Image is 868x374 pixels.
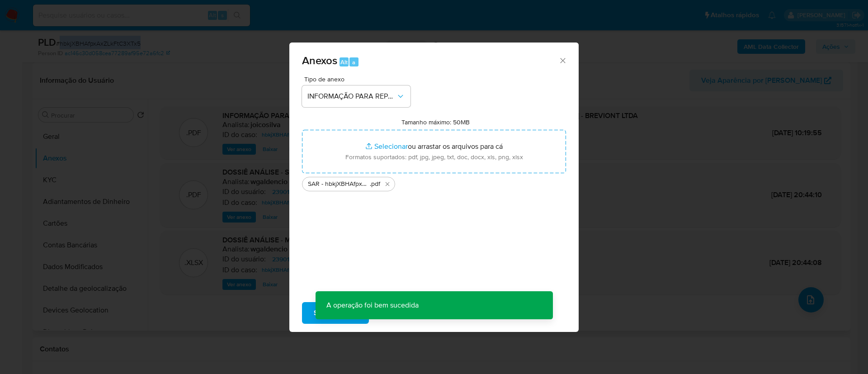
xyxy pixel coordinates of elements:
ul: Arquivos selecionados [302,173,566,191]
span: Cancelar [384,303,414,323]
span: Tipo de anexo [304,76,413,82]
button: Excluir SAR - hbkjXBHAfpxAxZLkFtC3XTx5 - CNPJ 60386289000150 - BREVIONT LTDA.pdf [382,179,393,189]
span: Anexos [302,52,337,68]
p: A operação foi bem sucedida [316,291,429,319]
span: Alt [340,58,348,66]
span: SAR - hbkjXBHAfpxAxZLkFtC3XTx5 - CNPJ [CREDIT_CARD_NUMBER] - BREVIONT LTDA [308,180,370,189]
button: Fechar [558,56,566,64]
span: Subir arquivo [314,303,357,323]
span: INFORMAÇÃO PARA REPORTE - COAF [307,92,396,101]
span: a [352,58,355,66]
button: Subir arquivo [302,302,369,324]
label: Tamanho máximo: 50MB [401,118,470,126]
span: .pdf [370,180,380,189]
button: INFORMAÇÃO PARA REPORTE - COAF [302,85,410,107]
